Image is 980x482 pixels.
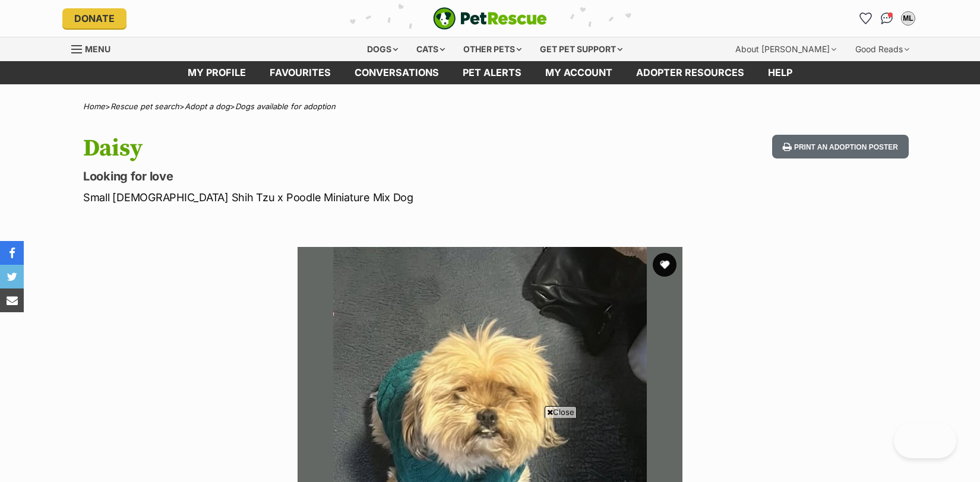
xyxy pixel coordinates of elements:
div: Cats [408,37,453,61]
a: Favourites [856,9,875,28]
a: Adopter resources [624,61,756,84]
img: logo-e224e6f780fb5917bec1dbf3a21bbac754714ae5b6737aabdf751b685950b380.svg [433,7,547,30]
h1: Daisy [83,135,586,162]
img: chat-41dd97257d64d25036548639549fe6c8038ab92f7586957e7f3b1b290dea8141.svg [881,12,893,24]
button: favourite [653,253,676,277]
a: Home [83,102,105,111]
p: Small [DEMOGRAPHIC_DATA] Shih Tzu x Poodle Miniature Mix Dog [83,189,586,205]
a: Help [756,61,804,84]
a: My profile [176,61,258,84]
a: PetRescue [433,7,547,30]
span: Menu [85,44,110,54]
iframe: Advertisement [274,423,706,476]
a: Rescue pet search [110,102,179,111]
div: Dogs [359,37,406,61]
a: My account [533,61,624,84]
a: Menu [71,37,119,59]
div: ML [902,12,914,24]
div: Get pet support [532,37,631,61]
a: conversations [343,61,451,84]
a: Donate [62,8,127,28]
ul: Account quick links [856,9,918,28]
a: Conversations [877,9,896,28]
div: Other pets [455,37,530,61]
div: > > > [53,102,927,111]
button: My account [899,9,918,28]
iframe: Help Scout Beacon - Open [894,423,956,458]
button: Print an adoption poster [772,135,909,159]
a: Dogs available for adoption [235,102,336,111]
a: Favourites [258,61,343,84]
div: About [PERSON_NAME] [727,37,845,61]
div: Good Reads [847,37,918,61]
a: Pet alerts [451,61,533,84]
a: Adopt a dog [185,102,230,111]
p: Looking for love [83,168,586,185]
span: Close [545,406,577,418]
